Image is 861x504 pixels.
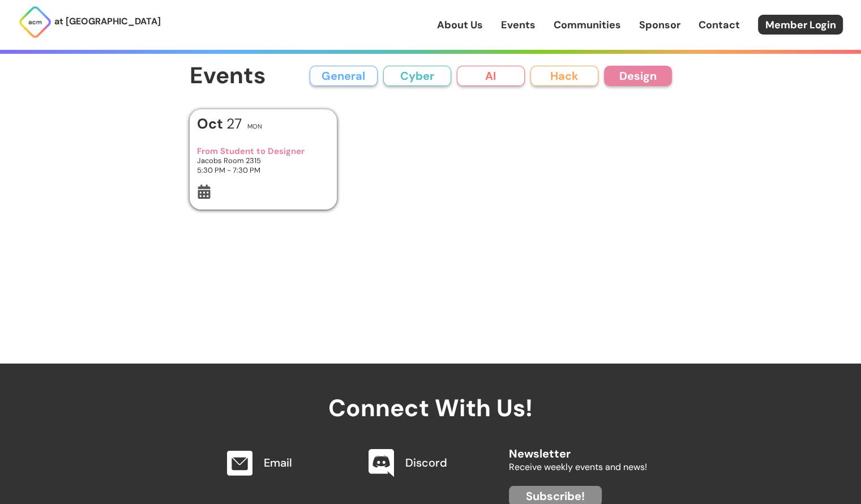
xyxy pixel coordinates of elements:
[310,66,378,86] button: General
[264,455,292,470] a: Email
[18,5,161,39] a: at [GEOGRAPHIC_DATA]
[437,18,483,32] a: About Us
[227,451,252,476] img: Email
[509,460,647,475] p: Receive weekly events and news!
[18,5,52,39] img: ACM Logo
[604,66,672,86] button: Design
[197,156,329,165] h3: Jacobs Room 2315
[639,18,680,32] a: Sponsor
[501,18,536,32] a: Events
[383,66,451,86] button: Cyber
[247,123,262,130] h2: Mon
[758,15,843,35] a: Member Login
[699,18,740,32] a: Contact
[197,117,242,131] h1: 27
[197,114,226,133] b: Oct
[509,436,647,460] h2: Newsletter
[197,147,329,156] h3: From Student to Designer
[369,449,394,477] img: Discord
[530,66,598,86] button: Hack
[215,364,647,421] h2: Connect With Us!
[457,66,525,86] button: AI
[197,165,329,175] h3: 5:30 PM - 7:30 PM
[54,14,161,29] p: at [GEOGRAPHIC_DATA]
[405,455,447,470] a: Discord
[554,18,621,32] a: Communities
[190,63,266,89] h1: Events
